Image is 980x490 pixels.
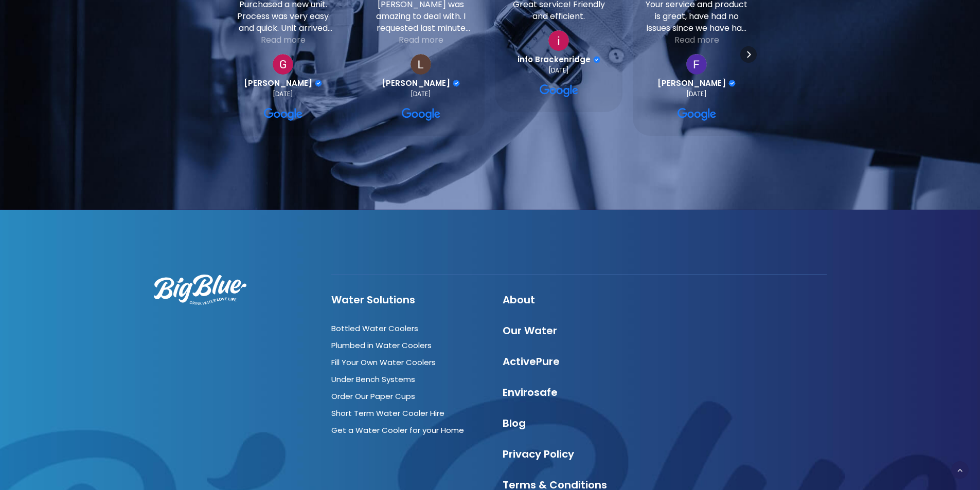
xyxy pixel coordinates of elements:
a: Under Bench Systems [331,374,415,385]
a: Short Term Water Cooler Hire [331,408,444,419]
a: Review by info Brackenridge [518,55,600,64]
div: [DATE] [548,66,569,75]
a: Review by Gillian Le Prou [244,79,322,88]
span: [PERSON_NAME] [657,79,726,88]
div: Next [740,46,757,63]
a: View on Google [411,54,431,75]
a: About [503,293,535,307]
a: View on Google [264,106,303,123]
a: ActivePure [503,354,560,369]
a: View on Google [678,106,717,123]
a: Privacy Policy [503,447,574,461]
div: Read more [674,34,719,46]
a: Get a Water Cooler for your Home [331,425,464,435]
img: Lily Stevenson [411,54,431,75]
a: Plumbed in Water Coolers [331,340,432,351]
a: Review by Faye Berry [657,79,736,88]
a: Blog [503,416,526,430]
img: info Brackenridge [548,30,569,51]
a: Envirosafe [503,385,558,400]
span: [PERSON_NAME] [244,79,312,88]
div: Previous [223,46,240,63]
div: Verified Customer [593,56,600,63]
a: Fill Your Own Water Coolers [331,357,436,368]
iframe: Chatbot [912,422,966,476]
div: Verified Customer [315,80,322,87]
div: Read more [399,34,443,46]
div: Read more [261,34,306,46]
span: info Brackenridge [518,55,591,64]
div: Verified Customer [453,80,460,87]
a: View on Google [273,54,293,75]
a: View on Google [402,106,441,123]
div: [DATE] [273,90,293,98]
a: Our Water [503,323,557,338]
div: [DATE] [686,90,707,98]
a: View on Google [548,30,569,51]
img: Gillian Le Prou [273,54,293,75]
div: [DATE] [411,90,431,98]
div: Verified Customer [728,80,736,87]
a: View on Google [540,83,579,99]
a: View on Google [686,54,707,75]
img: Faye Berry [686,54,707,75]
a: Bottled Water Coolers [331,323,418,334]
h4: Water Solutions [331,294,484,306]
a: Review by Lily Stevenson [382,79,460,88]
a: Order Our Paper Cups [331,391,415,402]
span: [PERSON_NAME] [382,79,450,88]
